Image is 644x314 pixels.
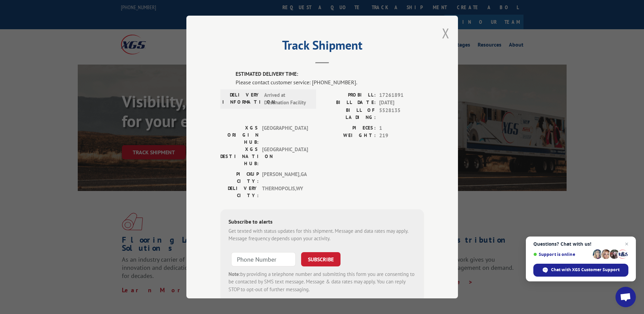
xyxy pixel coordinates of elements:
[379,107,424,121] span: 5528135
[379,124,424,132] span: 1
[322,91,376,99] label: PROBILL:
[231,252,296,266] input: Phone Number
[220,124,259,146] label: XGS ORIGIN HUB:
[228,271,240,277] strong: Note:
[322,124,376,132] label: PIECES:
[222,91,261,107] label: DELIVERY INFORMATION:
[301,252,341,266] button: SUBSCRIBE
[220,171,259,185] label: PICKUP CITY:
[442,24,449,42] button: Close modal
[228,271,416,294] div: by providing a telephone number and submitting this form you are consenting to be contacted by SM...
[533,241,628,247] span: Questions? Chat with us!
[264,91,310,107] span: Arrived at Destination Facility
[533,252,590,257] span: Support is online
[262,185,308,199] span: THERMOPOLIS , WY
[379,99,424,107] span: [DATE]
[220,146,259,167] label: XGS DESTINATION HUB:
[322,132,376,140] label: WEIGHT:
[615,287,636,307] div: Open chat
[551,267,620,273] span: Chat with XGS Customer Support
[262,146,308,167] span: [GEOGRAPHIC_DATA]
[379,91,424,99] span: 17261891
[623,240,631,248] span: Close chat
[533,264,628,277] div: Chat with XGS Customer Support
[236,70,424,78] label: ESTIMATED DELIVERY TIME:
[322,99,376,107] label: BILL DATE:
[262,124,308,146] span: [GEOGRAPHIC_DATA]
[379,132,424,140] span: 219
[220,40,424,53] h2: Track Shipment
[228,227,416,243] div: Get texted with status updates for this shipment. Message and data rates may apply. Message frequ...
[220,185,259,199] label: DELIVERY CITY:
[322,107,376,121] label: BILL OF LADING:
[236,78,424,86] div: Please contact customer service: [PHONE_NUMBER].
[262,171,308,185] span: [PERSON_NAME] , GA
[228,217,416,227] div: Subscribe to alerts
